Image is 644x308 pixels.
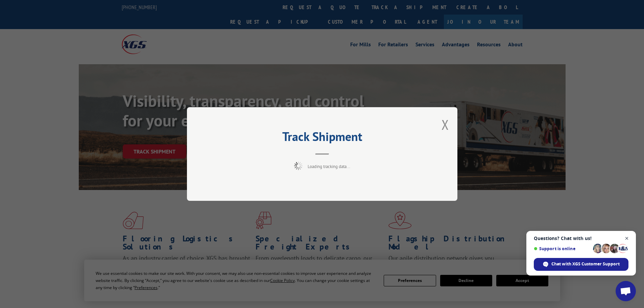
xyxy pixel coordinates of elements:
span: Chat with XGS Customer Support [551,261,620,267]
img: xgs-loading [294,162,303,170]
div: Chat with XGS Customer Support [534,258,628,271]
h2: Track Shipment [221,132,424,145]
span: Loading tracking data... [308,164,350,169]
span: Questions? Chat with us! [534,236,628,241]
span: Close chat [623,234,631,243]
span: Support is online [534,246,591,251]
div: Open chat [616,281,636,301]
button: Close modal [442,116,449,134]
